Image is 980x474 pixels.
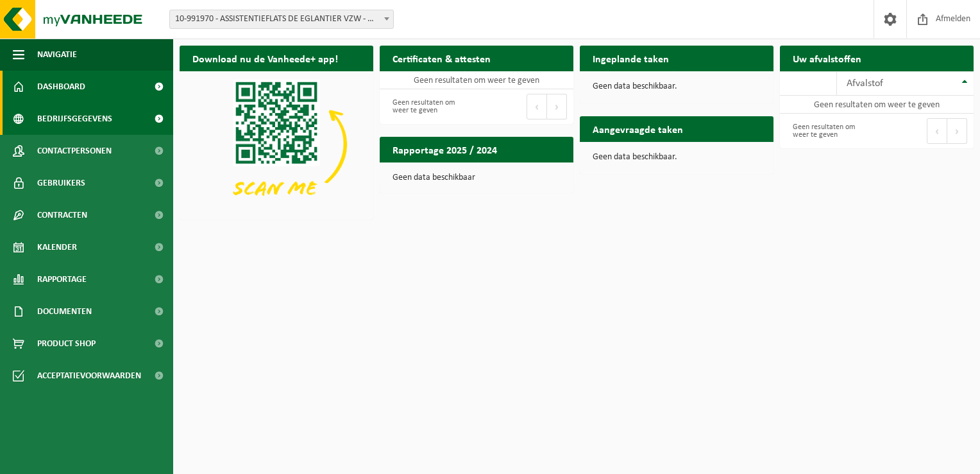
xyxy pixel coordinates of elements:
h2: Certificaten & attesten [380,46,503,71]
div: Geen resultaten om weer te geven [786,117,870,145]
span: Product Shop [37,328,96,360]
span: Documenten [37,295,92,328]
button: Previous [927,118,947,144]
span: Afvalstof [847,78,883,89]
span: Gebruikers [37,167,85,199]
h2: Rapportage 2025 / 2024 [380,137,510,162]
p: Geen data beschikbaar [393,173,561,182]
h2: Download nu de Vanheede+ app! [180,46,351,71]
button: Next [547,94,567,119]
h2: Uw afvalstoffen [780,46,874,71]
span: 10-991970 - ASSISTENTIEFLATS DE EGLANTIER VZW - WEVELGEM [170,10,393,28]
span: Bedrijfsgegevens [37,103,112,135]
span: Contactpersonen [37,135,112,167]
span: Acceptatievoorwaarden [37,360,141,392]
button: Previous [527,94,547,119]
h2: Ingeplande taken [580,46,682,71]
a: Bekijk rapportage [478,162,572,188]
span: Rapportage [37,263,87,295]
span: Dashboard [37,71,85,103]
span: Contracten [37,199,87,231]
span: 10-991970 - ASSISTENTIEFLATS DE EGLANTIER VZW - WEVELGEM [169,10,394,29]
img: Download de VHEPlus App [180,71,373,217]
p: Geen data beschikbaar. [593,82,761,91]
h2: Aangevraagde taken [580,116,696,141]
div: Geen resultaten om weer te geven [386,92,470,121]
span: Navigatie [37,39,77,71]
td: Geen resultaten om weer te geven [380,71,573,89]
span: Kalender [37,231,77,263]
button: Next [947,118,967,144]
p: Geen data beschikbaar. [593,153,761,162]
td: Geen resultaten om weer te geven [780,96,974,114]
